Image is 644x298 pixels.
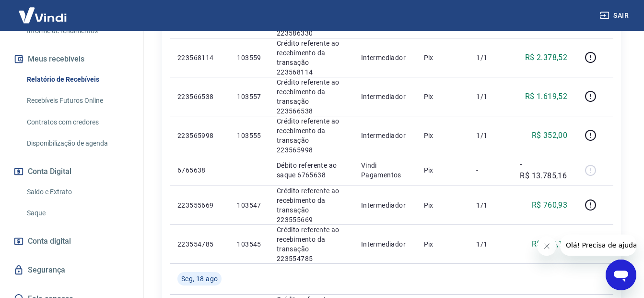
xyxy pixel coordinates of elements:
[361,200,409,210] p: Intermediador
[277,186,346,224] p: Crédito referente ao recebimento da transação 223555669
[277,225,346,263] p: Crédito referente ao recebimento da transação 223554785
[12,231,132,252] a: Conta digital
[525,52,567,63] p: R$ 2.378,52
[177,53,222,62] p: 223568114
[237,239,261,249] p: 103545
[532,238,568,250] p: R$ 165,13
[476,200,504,210] p: 1/1
[361,92,409,101] p: Intermediador
[532,199,568,211] p: R$ 760,93
[361,53,409,62] p: Intermediador
[12,49,132,70] button: Meus recebíveis
[598,7,632,25] button: Sair
[424,92,461,101] p: Pix
[6,7,81,14] span: Olá! Precisa de ajuda?
[177,165,222,175] p: 6765638
[23,112,132,132] a: Contratos com credores
[361,131,409,140] p: Intermediador
[525,91,567,102] p: R$ 1.619,52
[476,165,504,175] p: -
[532,130,568,141] p: R$ 352,00
[606,260,636,290] iframe: Botão para abrir a janela de mensagens
[237,131,261,140] p: 103555
[277,161,346,180] p: Débito referente ao saque 6765638
[361,239,409,249] p: Intermediador
[476,53,504,62] p: 1/1
[237,200,261,210] p: 103547
[177,92,222,101] p: 223566538
[12,0,74,30] img: Vindi
[237,92,261,101] p: 103557
[23,182,132,202] a: Saldo e Extrato
[277,38,346,77] p: Crédito referente ao recebimento da transação 223568114
[181,274,218,284] span: Seg, 18 ago
[12,161,132,182] button: Conta Digital
[424,239,461,249] p: Pix
[23,70,132,89] a: Relatório de Recebíveis
[177,200,222,210] p: 223555669
[177,131,222,140] p: 223565998
[237,53,261,62] p: 103559
[424,165,461,175] p: Pix
[12,260,132,281] a: Segurança
[537,236,556,256] iframe: Fechar mensagem
[23,21,132,41] a: Informe de rendimentos
[361,161,409,180] p: Vindi Pagamentos
[277,77,346,116] p: Crédito referente ao recebimento da transação 223566538
[23,203,132,223] a: Saque
[424,53,461,62] p: Pix
[476,92,504,101] p: 1/1
[560,235,636,256] iframe: Mensagem da empresa
[476,131,504,140] p: 1/1
[424,131,461,140] p: Pix
[23,91,132,111] a: Recebíveis Futuros Online
[177,239,222,249] p: 223554785
[277,116,346,155] p: Crédito referente ao recebimento da transação 223565998
[23,134,132,153] a: Disponibilização de agenda
[476,239,504,249] p: 1/1
[424,200,461,210] p: Pix
[520,159,567,182] p: -R$ 13.785,16
[28,235,71,248] span: Conta digital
